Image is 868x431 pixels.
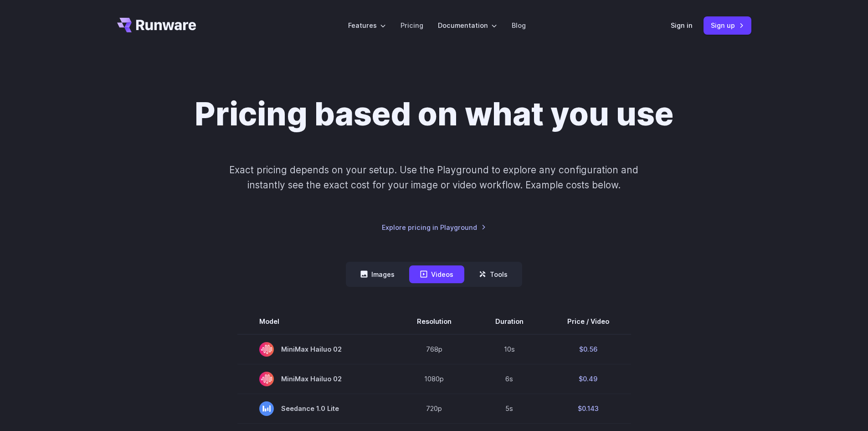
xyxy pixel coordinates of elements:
button: Images [349,265,406,283]
span: MiniMax Hailuo 02 [259,342,373,357]
td: $0.49 [545,364,631,394]
h1: Pricing based on what you use [195,95,673,133]
td: 6s [473,364,545,394]
td: 1080p [395,364,473,394]
a: Explore pricing in Playground [382,222,486,233]
a: Sign up [704,16,751,34]
a: Sign in [671,20,693,31]
a: Go to / [117,18,196,32]
td: $0.143 [545,394,631,423]
button: Videos [409,265,464,283]
th: Price / Video [545,309,631,334]
a: Pricing [401,20,423,31]
th: Duration [473,309,545,334]
td: 5s [473,394,545,423]
span: Seedance 1.0 Lite [259,401,373,416]
a: Blog [512,20,526,31]
button: Tools [468,265,519,283]
p: Exact pricing depends on your setup. Use the Playground to explore any configuration and instantl... [212,162,656,193]
td: $0.56 [545,334,631,364]
td: 768p [395,334,473,364]
span: MiniMax Hailuo 02 [259,372,373,386]
label: Documentation [438,20,497,31]
th: Resolution [395,309,473,334]
td: 720p [395,394,473,423]
th: Model [237,309,395,334]
label: Features [348,20,386,31]
td: 10s [473,334,545,364]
